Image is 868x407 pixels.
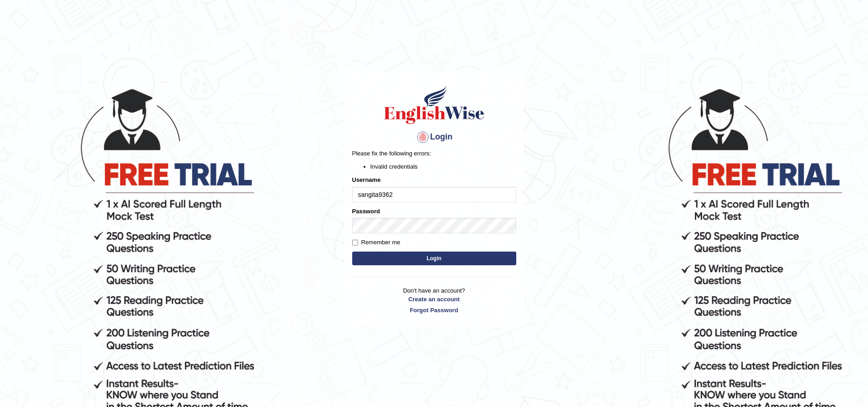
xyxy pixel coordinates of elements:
label: Password [352,207,380,216]
p: Don't have an account? [352,286,516,314]
li: Invalid credentials [370,162,516,171]
button: Login [352,252,516,265]
a: Forgot Password [352,306,516,314]
h4: Login [352,130,516,144]
input: Remember me [352,240,358,246]
img: Logo of English Wise sign in for intelligent practice with AI [382,84,486,125]
label: Remember me [352,238,401,247]
a: Create an account [352,295,516,304]
p: Please fix the following errors: [352,149,516,158]
label: Username [352,175,381,184]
